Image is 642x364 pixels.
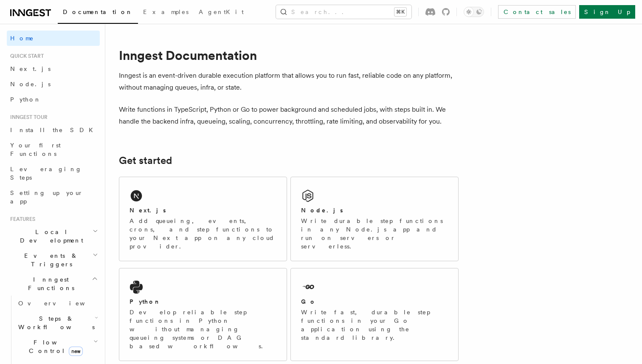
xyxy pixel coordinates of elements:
button: Flow Controlnew [15,335,100,358]
a: Next.jsAdd queueing, events, crons, and step functions to your Next app on any cloud provider. [119,177,287,261]
p: Add queueing, events, crons, and step functions to your Next app on any cloud provider. [130,217,276,251]
h2: Next.js [130,206,166,214]
span: Overview [18,300,106,307]
span: Python [10,96,41,103]
button: Steps & Workflows [15,311,100,335]
button: Events & Triggers [7,248,100,272]
span: Install the SDK [10,127,98,133]
span: Examples [143,8,189,15]
button: Inngest Functions [7,272,100,296]
span: Leveraging Steps [10,166,82,181]
a: Contact sales [498,5,576,19]
span: Events & Triggers [7,251,93,268]
span: Node.js [10,81,51,87]
a: Node.jsWrite durable step functions in any Node.js app and run on servers or serverless. [290,177,459,261]
span: Home [10,34,34,42]
a: Next.js [7,61,100,76]
a: Setting up your app [7,185,100,209]
span: Inngest tour [7,114,48,121]
a: Install the SDK [7,122,100,138]
span: Your first Functions [10,142,61,157]
a: GoWrite fast, durable step functions in your Go application using the standard library. [290,268,459,361]
p: Develop reliable step functions in Python without managing queueing systems or DAG based workflows. [130,308,276,350]
button: Toggle dark mode [464,7,484,17]
p: Inngest is an event-driven durable execution platform that allows you to run fast, reliable code ... [119,70,459,93]
p: Write durable step functions in any Node.js app and run on servers or serverless. [301,217,448,251]
a: AgentKit [194,3,249,23]
a: Get started [119,155,172,166]
span: Setting up your app [10,189,83,205]
a: Documentation [58,3,138,24]
p: Write fast, durable step functions in your Go application using the standard library. [301,308,448,342]
h2: Python [130,297,161,306]
a: Leveraging Steps [7,161,100,185]
kbd: ⌘K [394,8,406,16]
span: new [69,347,83,356]
span: Inngest Functions [7,275,92,292]
h2: Go [301,297,316,306]
a: Home [7,31,100,46]
a: Your first Functions [7,138,100,161]
span: Features [7,216,35,223]
h1: Inngest Documentation [119,48,459,63]
a: Node.js [7,76,100,92]
span: Quick start [7,53,44,59]
a: Sign Up [579,5,635,19]
button: Search...⌘K [276,5,411,19]
span: AgentKit [199,8,244,15]
a: Overview [15,296,100,311]
span: Next.js [10,65,51,72]
a: PythonDevelop reliable step functions in Python without managing queueing systems or DAG based wo... [119,268,287,361]
span: Local Development [7,228,93,245]
a: Examples [138,3,194,23]
span: Documentation [63,8,133,15]
a: Python [7,92,100,107]
h2: Node.js [301,206,343,214]
p: Write functions in TypeScript, Python or Go to power background and scheduled jobs, with steps bu... [119,104,459,127]
button: Local Development [7,224,100,248]
span: Flow Control [15,338,93,355]
span: Steps & Workflows [15,314,95,331]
